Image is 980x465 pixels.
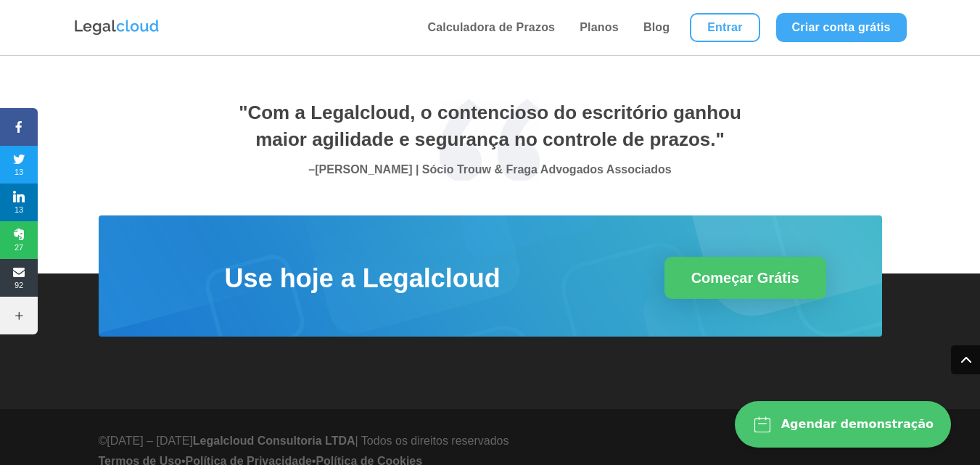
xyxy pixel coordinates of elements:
strong: Legalcloud Consultoria LTDA [193,435,355,447]
a: Começar Grátis [664,257,826,299]
span: "Com a Legalcloud, o contencioso do escritório ganhou maior agilidade e segurança no controle de ... [239,102,741,149]
a: Criar conta grátis [776,13,907,42]
a: Entrar [690,13,759,42]
img: Logo da Legalcloud [73,18,160,37]
span: – [308,163,315,176]
h2: Use hoje a Legalcloud [128,260,598,304]
p: [PERSON_NAME] | Sócio Trouw & Fraga Advogados Associados [236,160,744,181]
